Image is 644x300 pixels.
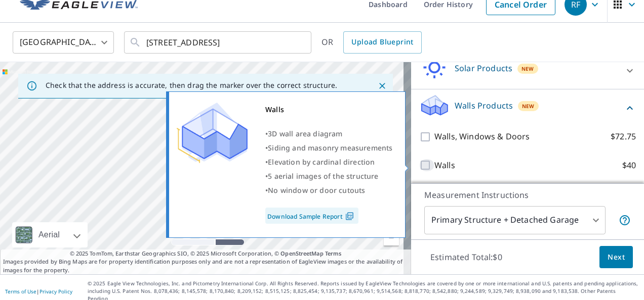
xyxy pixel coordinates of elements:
[265,169,392,183] div: •
[376,79,389,92] button: Close
[455,99,513,112] p: Walls Products
[608,251,625,264] span: Next
[622,159,636,172] p: $40
[422,246,510,268] p: Estimated Total: $0
[419,93,636,122] div: Walls ProductsNew
[419,56,636,85] div: Solar ProductsNew
[265,155,392,169] div: •
[265,141,392,155] div: •
[12,222,88,247] div: Aerial
[321,31,422,54] div: OR
[521,65,534,73] span: New
[5,288,72,294] p: |
[599,246,633,269] button: Next
[619,214,631,226] span: Your report will include the primary structure and a detached garage if one exists.
[268,143,392,153] span: Siding and masonry measurements
[611,130,636,143] p: $72.75
[265,183,392,197] div: •
[268,129,342,138] span: 3D wall area diagram
[424,189,631,201] p: Measurement Instructions
[13,28,114,57] div: [GEOGRAPHIC_DATA]
[455,62,512,74] p: Solar Products
[343,31,421,54] a: Upload Blueprint
[268,185,365,195] span: No window or door cutouts
[325,249,342,257] a: Terms
[434,159,455,172] p: Walls
[424,206,606,234] div: Primary Structure + Detached Garage
[522,102,535,110] span: New
[177,103,248,163] img: Premium
[265,127,392,141] div: •
[343,212,356,221] img: Pdf Icon
[146,28,291,57] input: Search by address or latitude-longitude
[268,157,375,167] span: Elevation by cardinal direction
[5,288,36,295] a: Terms of Use
[46,81,337,90] p: Check that the address is accurate, then drag the marker over the correct structure.
[268,171,378,181] span: 5 aerial images of the structure
[39,288,72,295] a: Privacy Policy
[351,36,413,48] span: Upload Blueprint
[70,249,342,258] span: © 2025 TomTom, Earthstar Geographics SIO, © 2025 Microsoft Corporation, ©
[280,249,323,257] a: OpenStreetMap
[434,130,530,143] p: Walls, Windows & Doors
[35,222,63,247] div: Aerial
[265,103,392,117] div: Walls
[265,208,358,224] a: Download Sample Report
